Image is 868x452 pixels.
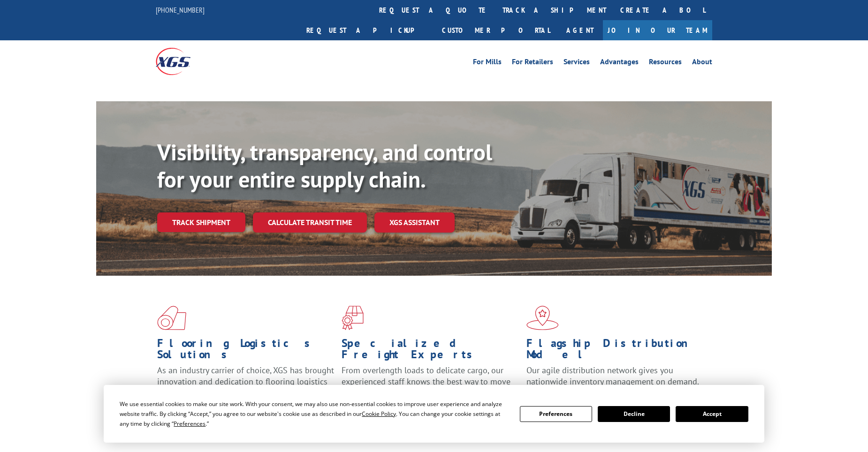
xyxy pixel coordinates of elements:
div: We use essential cookies to make our site work. With your consent, we may also use non-essential ... [120,399,508,429]
a: For Mills [473,58,502,68]
h1: Flooring Logistics Solutions [157,338,335,365]
p: From overlength loads to delicate cargo, our experienced staff knows the best way to move your fr... [342,365,519,407]
a: [PHONE_NUMBER] [156,5,205,15]
span: Cookie Policy [362,410,396,418]
img: xgs-icon-flagship-distribution-model-red [526,306,559,330]
img: xgs-icon-focused-on-flooring-red [342,306,364,330]
div: Cookie Consent Prompt [104,385,764,443]
a: Advantages [600,58,639,68]
a: Join Our Team [603,20,712,40]
button: Accept [676,406,748,422]
a: Track shipment [157,212,245,232]
span: As an industry carrier of choice, XGS has brought innovation and dedication to flooring logistics... [157,365,334,398]
a: XGS ASSISTANT [374,212,455,233]
h1: Flagship Distribution Model [526,338,704,365]
button: Decline [598,406,670,422]
a: Calculate transit time [253,212,367,233]
a: Services [563,58,590,68]
button: Preferences [520,406,592,422]
a: Agent [557,20,603,40]
b: Visibility, transparency, and control for your entire supply chain. [157,137,492,194]
a: Customer Portal [435,20,557,40]
h1: Specialized Freight Experts [342,338,519,365]
a: About [692,58,712,68]
span: Our agile distribution network gives you nationwide inventory management on demand. [526,365,699,387]
a: Request a pickup [299,20,435,40]
img: xgs-icon-total-supply-chain-intelligence-red [157,306,186,330]
a: Resources [649,58,682,68]
span: Preferences [174,420,206,428]
a: For Retailers [512,58,553,68]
